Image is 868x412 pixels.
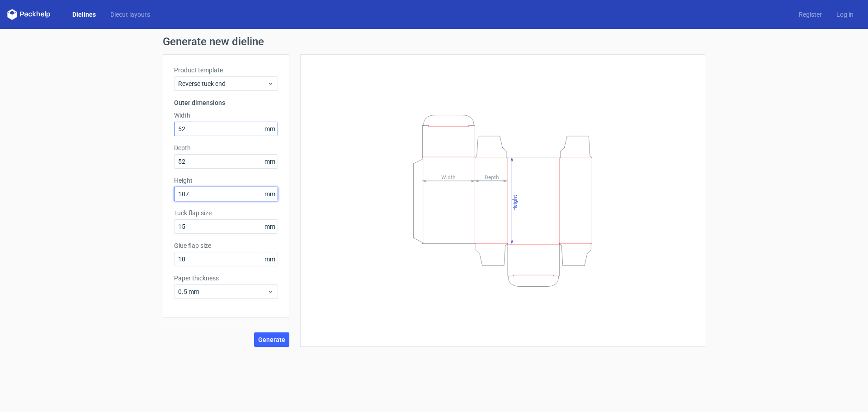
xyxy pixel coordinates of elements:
label: Paper thickness [174,274,278,283]
a: Diecut layouts [103,10,157,19]
a: Log in [829,10,861,19]
span: mm [262,155,278,168]
a: Dielines [65,10,103,19]
tspan: Width [441,174,456,180]
span: Reverse tuck end [178,79,267,88]
a: Register [792,10,829,19]
label: Width [174,111,278,120]
button: Generate [254,332,289,347]
span: mm [262,187,278,201]
tspan: Depth [485,174,499,180]
label: Glue flap size [174,241,278,250]
h3: Outer dimensions [174,98,278,107]
span: 0.5 mm [178,287,267,296]
label: Depth [174,143,278,152]
label: Tuck flap size [174,208,278,218]
span: Generate [258,336,285,343]
h1: Generate new dieline [163,36,705,47]
span: mm [262,220,278,233]
label: Height [174,176,278,185]
span: mm [262,252,278,266]
label: Product template [174,66,278,75]
tspan: Height [512,194,518,210]
span: mm [262,122,278,136]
